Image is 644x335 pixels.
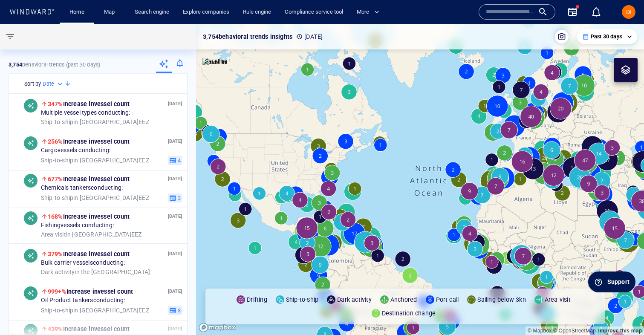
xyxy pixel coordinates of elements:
[281,5,347,20] a: Compliance service tool
[176,194,181,202] span: 3
[97,5,124,20] button: Map
[591,33,622,40] p: Past 30 days
[199,323,236,332] a: Mapbox logo
[545,295,571,305] p: Area visit
[168,250,182,258] p: [DATE]
[48,251,63,257] span: 379%
[337,295,372,305] p: Dark activity
[48,288,133,295] span: Increase in vessel count
[9,61,100,69] p: behavioral trends (Past 30 days)
[620,3,637,20] button: DI
[353,5,387,20] button: More
[390,295,417,305] p: Anchored
[48,288,66,295] span: 999+%
[41,194,149,202] span: in [GEOGRAPHIC_DATA] EEZ
[168,156,182,165] button: 4
[48,251,130,257] span: Increase in vessel count
[296,32,323,42] p: [DATE]
[205,56,228,66] p: Satellite
[168,100,182,108] p: [DATE]
[598,328,642,334] a: Map feedback
[66,5,88,20] a: Home
[168,175,182,183] p: [DATE]
[24,80,41,88] h6: Sort by
[41,268,150,276] span: in the [GEOGRAPHIC_DATA]
[9,61,22,68] strong: 3,754
[591,7,601,17] div: Notification center
[101,5,121,20] a: Map
[286,295,318,305] p: Ship-to-ship
[48,101,130,107] span: Increase in vessel count
[43,80,54,88] h6: Date
[41,118,73,125] span: Ship-to-ship
[357,7,379,17] span: More
[41,184,123,192] span: Chemicals tankers conducting:
[63,5,90,20] button: Home
[48,138,130,145] span: Increase in vessel count
[553,328,596,334] a: OpenStreetMap
[168,193,182,202] button: 3
[582,33,632,40] div: Past 30 days
[382,308,436,318] p: Destination change
[168,212,182,220] p: [DATE]
[176,306,181,314] span: 3
[48,176,130,182] span: Increase in vessel count
[41,231,66,237] span: Area visit
[528,328,552,334] a: Mapbox
[179,5,233,20] a: Explore companies
[41,156,149,164] span: in [GEOGRAPHIC_DATA] EEZ
[41,147,111,154] span: Cargo vessels conducting:
[168,287,182,295] p: [DATE]
[41,268,75,275] span: Dark activity
[168,137,182,145] p: [DATE]
[41,306,73,313] span: Ship-to-ship
[168,306,182,315] button: 3
[202,58,228,66] img: satellite
[626,9,632,15] span: DI
[41,109,130,117] span: Multiple vessel types conducting:
[48,176,63,182] span: 677%
[176,156,181,164] span: 4
[41,297,125,304] span: Oil Product tankers conducting:
[41,194,73,201] span: Ship-to-ship
[41,231,142,238] span: in [GEOGRAPHIC_DATA] EEZ
[131,5,173,20] a: Search engine
[41,156,73,163] span: Ship-to-ship
[48,101,63,107] span: 347%
[48,213,130,220] span: Increase in vessel count
[48,213,63,220] span: 168%
[477,295,526,305] p: Sailing below 3kn
[436,295,459,305] p: Port call
[247,295,267,305] p: Drifting
[240,5,274,20] a: Rule engine
[608,297,638,329] iframe: Chat
[41,259,125,267] span: Bulk carrier vessels conducting:
[41,222,114,229] span: Fishing vessels conducting:
[196,24,644,335] canvas: Map
[41,306,149,314] span: in [GEOGRAPHIC_DATA] EEZ
[48,138,63,145] span: 256%
[41,118,149,126] span: in [GEOGRAPHIC_DATA] EEZ
[203,32,292,42] p: 3,754 behavioral trends insights
[43,80,64,88] div: Date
